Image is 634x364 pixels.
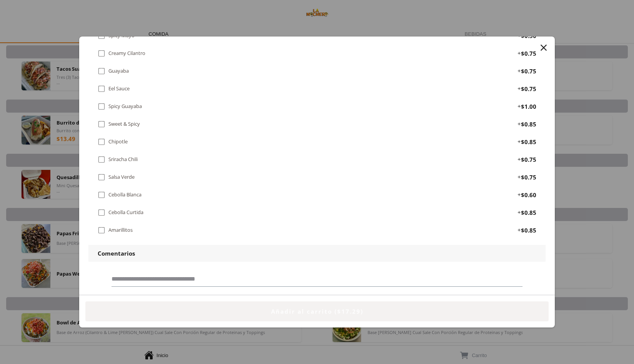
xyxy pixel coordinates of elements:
div: $0.60 [521,191,536,199]
div: + [518,85,521,92]
button: Añadir al carrito ($17.29) [85,301,549,321]
div: + [518,173,521,181]
div: Chipotle [108,138,128,145]
div:  [98,155,105,164]
div: $0.75 [521,156,536,163]
div: Salsa Verde [108,174,135,180]
div: Spicy Guayaba [108,103,142,110]
div: $0.85 [521,226,536,234]
div: $0.85 [521,209,536,216]
div: Cebolla Curtida [108,209,143,216]
div: + [518,49,521,57]
div: Amarillitos [108,227,133,233]
div:  [98,120,105,128]
div: + [518,120,521,128]
div: + [518,226,521,234]
div:  [98,173,105,181]
div:  [98,226,105,234]
div:  [98,138,105,146]
div: Añadir al carrito ($17.29) [271,307,363,315]
div: $1.00 [521,103,536,110]
button:  [538,42,549,53]
div: Eel Sauce [108,85,130,92]
div:  [98,208,105,217]
div:  [98,102,105,111]
div: $0.75 [521,67,536,75]
div: + [518,191,521,198]
div: $0.75 [521,173,536,181]
div: + [518,208,521,216]
div:  [98,67,105,75]
div: + [518,155,521,163]
div: Guayaba [108,68,129,74]
div:  [98,85,105,93]
div: $0.85 [521,138,536,146]
div:  [98,49,105,58]
div: $0.75 [521,50,536,57]
div: + [518,138,521,145]
div: $0.85 [521,120,536,128]
div: Creamy Cilantro [108,50,145,57]
div: Sweet & Spicy [108,121,140,127]
div: + [518,67,521,75]
div: Comentarios [98,249,135,257]
div:  [98,191,105,199]
div: Cebolla Blanca [108,191,141,198]
div: Sriracha Chili [108,156,138,163]
div: + [518,102,521,110]
div: $0.75 [521,85,536,93]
